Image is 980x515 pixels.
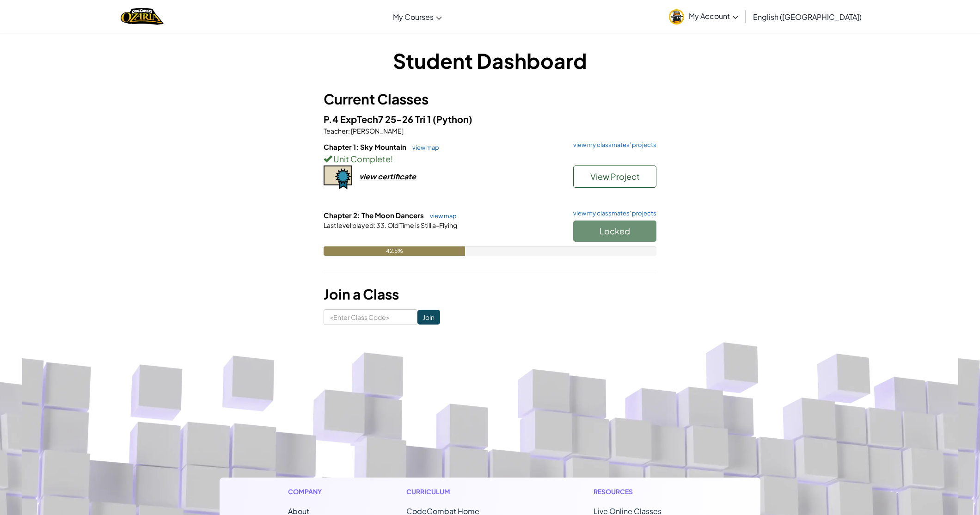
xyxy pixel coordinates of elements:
h1: Student Dashboard [324,46,656,75]
span: (Python) [433,113,472,125]
span: ! [391,153,393,164]
a: view my classmates' projects [569,210,656,216]
h1: Curriculum [406,487,518,497]
img: certificate-icon.png [324,166,352,190]
a: My Account [664,2,743,31]
span: Old Time is Still a-Flying [386,221,457,229]
img: avatar [669,9,684,25]
span: : [348,127,350,135]
span: P.4 ExpTech7 25-26 Tri 1 [324,113,433,125]
span: : [374,221,375,229]
h3: Join a Class [324,284,656,305]
button: View Project [573,166,656,188]
span: Teacher [324,127,348,135]
input: Join [417,310,440,325]
span: View Project [590,171,640,182]
span: 33. [375,221,386,229]
div: 42.5% [324,246,465,256]
a: Ozaria by CodeCombat logo [121,7,164,26]
h1: Company [288,487,331,497]
input: <Enter Class Code> [324,309,417,325]
a: English ([GEOGRAPHIC_DATA]) [748,4,866,29]
a: view my classmates' projects [569,142,656,148]
span: [PERSON_NAME] [350,127,404,135]
span: Chapter 2: The Moon Dancers [324,211,425,220]
span: Chapter 1: Sky Mountain [324,142,408,151]
span: English ([GEOGRAPHIC_DATA]) [753,12,862,22]
a: My Courses [388,4,447,29]
a: view certificate [324,172,416,181]
span: My Courses [393,12,434,22]
a: view map [408,144,439,151]
span: Unit Complete [332,153,391,164]
div: view certificate [359,172,416,181]
h1: Resources [594,487,692,497]
h3: Current Classes [324,89,656,110]
img: Home [121,7,164,26]
span: My Account [689,11,738,21]
a: view map [425,212,457,220]
span: Last level played [324,221,374,229]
